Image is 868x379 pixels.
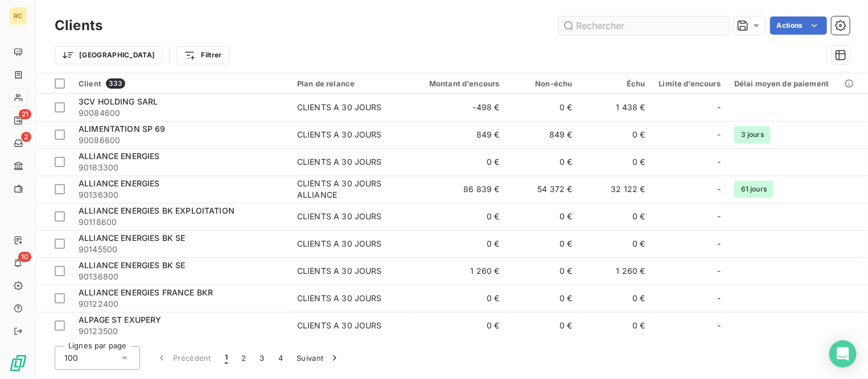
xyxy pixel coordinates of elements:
[409,203,507,230] td: 0 €
[149,346,218,370] button: Précédent
[734,126,771,143] span: 3 jours
[507,94,579,121] td: 0 €
[579,121,652,148] td: 0 €
[21,132,31,142] span: 2
[717,265,721,277] span: -
[290,346,347,370] button: Suivant
[579,257,652,285] td: 1 260 €
[79,288,213,297] span: ALLIANCE ENERGIES FRANCE BKR
[55,46,162,64] button: [GEOGRAPHIC_DATA]
[79,315,162,324] span: ALPAGE ST EXUPERY
[507,257,579,285] td: 0 €
[770,16,827,35] button: Actions
[218,346,235,370] button: 1
[176,46,229,64] button: Filtrer
[18,252,31,262] span: 10
[659,79,721,88] div: Limite d’encours
[409,257,507,285] td: 1 260 €
[409,312,507,339] td: 0 €
[79,178,160,188] span: ALLIANCE ENERGIES
[79,244,283,255] span: 90145500
[253,346,271,370] button: 3
[79,162,283,173] span: 90183300
[79,233,185,243] span: ALLIANCE ENERGIES BK SE
[734,79,856,88] div: Délai moyen de paiement
[579,230,652,257] td: 0 €
[579,285,652,312] td: 0 €
[717,320,721,331] span: -
[297,238,382,249] div: CLIENTS A 30 JOURS
[507,203,579,230] td: 0 €
[79,326,283,337] span: 90123500
[513,79,573,88] div: Non-échu
[79,189,283,201] span: 90136300
[558,16,729,35] input: Rechercher
[507,285,579,312] td: 0 €
[579,148,652,176] td: 0 €
[579,176,652,203] td: 32 122 €
[829,340,857,368] div: Open Intercom Messenger
[79,124,166,134] span: ALIMENTATION SP 69
[586,79,645,88] div: Échu
[717,102,721,113] span: -
[64,352,78,364] span: 100
[79,298,283,310] span: 90122400
[106,78,125,89] span: 333
[507,121,579,148] td: 849 €
[297,156,382,168] div: CLIENTS A 30 JOURS
[55,15,102,36] h3: Clients
[409,94,507,121] td: -498 €
[409,230,507,257] td: 0 €
[297,320,382,331] div: CLIENTS A 30 JOURS
[9,354,27,372] img: Logo LeanPay
[271,346,290,370] button: 4
[409,176,507,203] td: 86 839 €
[297,79,402,88] div: Plan de relance
[79,271,283,282] span: 90136800
[297,129,382,140] div: CLIENTS A 30 JOURS
[507,230,579,257] td: 0 €
[579,312,652,339] td: 0 €
[9,7,27,25] div: RC
[297,178,402,201] div: CLIENTS A 30 JOURS ALLIANCE
[717,156,721,168] span: -
[717,129,721,140] span: -
[717,184,721,195] span: -
[235,346,253,370] button: 2
[734,181,774,198] span: 61 jours
[79,79,101,88] span: Client
[717,293,721,304] span: -
[409,121,507,148] td: 849 €
[79,206,235,215] span: ALLIANCE ENERGIES BK EXPLOITATION
[579,94,652,121] td: 1 438 €
[297,265,382,277] div: CLIENTS A 30 JOURS
[79,97,158,106] span: 3CV HOLDING SARL
[79,260,185,270] span: ALLIANCE ENERGIES BK SE
[297,211,382,222] div: CLIENTS A 30 JOURS
[416,79,500,88] div: Montant d'encours
[297,102,382,113] div: CLIENTS A 30 JOURS
[717,211,721,222] span: -
[409,148,507,176] td: 0 €
[225,352,228,364] span: 1
[507,148,579,176] td: 0 €
[409,285,507,312] td: 0 €
[579,203,652,230] td: 0 €
[79,216,283,228] span: 90118600
[297,293,382,304] div: CLIENTS A 30 JOURS
[79,135,283,146] span: 90086600
[717,238,721,249] span: -
[19,109,31,119] span: 21
[507,312,579,339] td: 0 €
[507,176,579,203] td: 54 372 €
[79,151,160,161] span: ALLIANCE ENERGIES
[79,107,283,119] span: 90084600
